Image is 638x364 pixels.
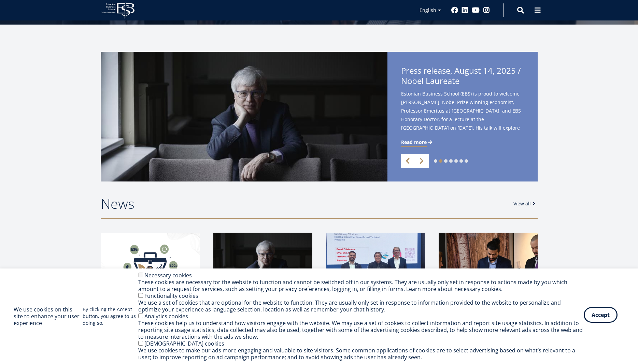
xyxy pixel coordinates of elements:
span: / [518,65,521,76]
a: Instagram [483,7,490,14]
a: View all [513,200,538,207]
span: Estonian Business School (EBS) is proud to welcome [PERSON_NAME], Nobel Prize winning economist, ... [401,89,524,149]
span: 2025 [497,65,516,76]
a: Next [415,154,429,168]
a: Previous [401,154,415,168]
div: These cookies help us to understand how visitors engage with the website. We may use a set of coo... [138,320,584,340]
p: By clicking the Accept button, you agree to us doing so. [83,306,139,326]
img: Startup toolkit image [101,233,200,301]
button: Accept [584,307,618,323]
span: Laureate [426,75,459,86]
a: Read more [401,139,434,146]
span: Nobel [401,75,424,86]
span: [PERSON_NAME] [401,85,465,97]
label: [DEMOGRAPHIC_DATA] cookies [144,340,224,347]
a: 1 [434,159,437,163]
div: These cookies are necessary for the website to function and cannot be switched off in our systems... [138,279,584,292]
img: img [326,233,425,301]
a: Facebook [451,7,458,14]
span: 14, [483,65,495,76]
a: 5 [454,159,458,163]
label: Analytics cookies [144,312,188,320]
label: Functionality cookies [144,292,198,300]
span: August [454,65,481,76]
span: release, [423,65,452,76]
a: 3 [444,159,448,163]
a: 6 [459,159,463,163]
img: a [101,52,387,181]
a: 4 [449,159,453,163]
img: a [439,233,538,301]
a: 7 [465,159,468,163]
span: Press [401,65,421,76]
h2: We use cookies on this site to enhance your user experience [14,306,83,326]
label: Necessary cookies [144,272,192,279]
a: Youtube [472,7,480,14]
a: Linkedin [462,7,468,14]
span: Read more [401,139,427,146]
img: a [213,233,312,301]
div: We use a set of cookies that are optional for the website to function. They are usually only set ... [138,299,584,313]
a: 2 [439,159,442,163]
h2: News [101,195,507,212]
div: We use cookies to make our ads more engaging and valuable to site visitors. Some common applicati... [138,347,584,361]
